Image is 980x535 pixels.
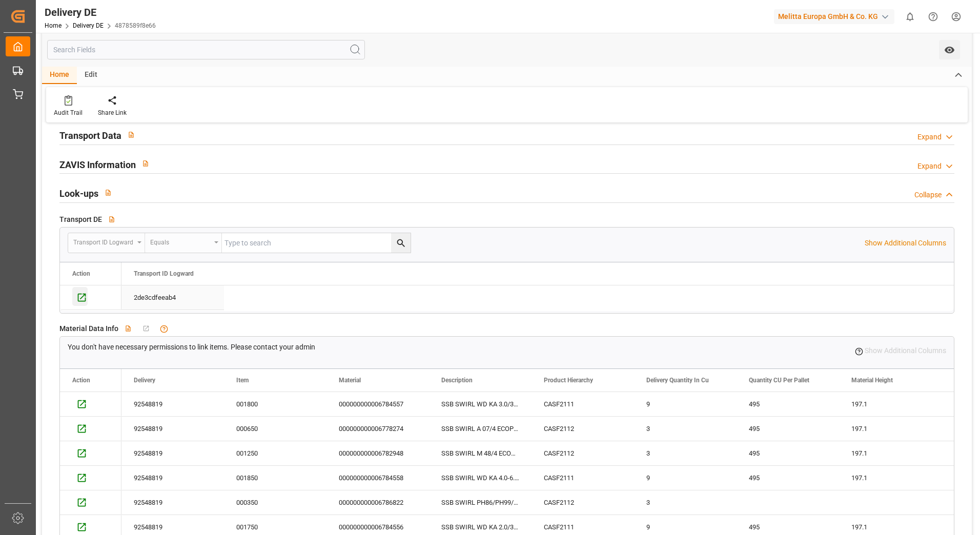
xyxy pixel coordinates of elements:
a: Home [45,22,62,29]
div: Share Link [98,108,127,117]
div: 001250 [224,441,326,465]
div: 000000000006778274 [326,417,429,441]
div: 495 [737,441,839,465]
div: SSB SWIRL WD KA 3.0/3 EU24 [429,392,532,416]
div: Press SPACE to select this row. [60,392,121,417]
div: Press SPACE to select this row. [60,417,121,441]
h2: ZAVIS Information [59,158,136,172]
button: View description [136,154,155,173]
div: CASF2112 [532,417,634,441]
div: Home [42,67,77,84]
div: 000000000006784558 [326,466,429,490]
div: 9 [634,466,737,490]
div: Action [72,270,90,277]
div: Equals [150,235,211,247]
div: 000650 [224,417,326,441]
div: Expand [917,132,942,142]
a: Delivery DE [73,22,104,29]
span: Description [441,377,473,384]
div: CASF2112 [532,490,634,515]
div: 3 [634,490,737,515]
div: 92548819 [121,392,224,416]
span: Transport ID Logward [134,270,194,277]
div: Press SPACE to select this row. [60,490,121,515]
div: Expand [917,161,942,172]
button: Melitta Europa GmbH & Co. KG [774,7,899,26]
span: Transport DE [59,214,102,225]
div: 92548819 [121,466,224,490]
div: 3 [634,441,737,465]
div: 001850 [224,466,326,490]
div: 001800 [224,392,326,416]
div: Audit Trail [54,108,83,117]
div: 197.1 [839,466,942,490]
div: Action [72,377,90,384]
div: 000000000006782948 [326,441,429,465]
div: 000350 [224,490,326,515]
div: 000000000006786822 [326,490,429,515]
input: Search Fields [47,40,365,59]
div: Transport ID Logward [73,235,134,247]
div: CASF2112 [532,441,634,465]
button: search button [391,233,411,253]
p: Show Additional Columns [865,238,946,249]
span: Delivery Quantity In Cu [646,377,709,384]
div: SSB SWIRL PH86/PH99/4 ECOPOR DE25 ND [429,490,532,515]
div: Press SPACE to select this row. [60,285,121,310]
div: CASF2111 [532,466,634,490]
div: SSB SWIRL WD KA 4.0-6.0/3 EU24 [429,466,532,490]
button: View description [98,183,118,202]
div: Collapse [914,190,942,200]
div: 495 [737,466,839,490]
button: open menu [145,233,222,253]
span: Material [339,377,361,384]
span: Delivery [134,377,155,384]
div: Press SPACE to select this row. [60,441,121,466]
span: Material Height [851,377,893,384]
button: show 0 new notifications [899,5,922,28]
span: Product Hierarchy [544,377,593,384]
div: 000000000006784557 [326,392,429,416]
div: 197.1 [839,441,942,465]
div: 495 [737,392,839,416]
div: Edit [77,67,105,84]
button: Help Center [922,5,945,28]
div: 92548819 [121,490,224,515]
span: Item [236,377,249,384]
div: Delivery DE [45,5,156,20]
input: Type to search [222,233,411,253]
button: open menu [68,233,145,253]
button: View description [121,125,141,145]
div: 92548819 [121,441,224,465]
p: You don't have necessary permissions to link items. Please contact your admin [68,342,315,353]
div: Press SPACE to select this row. [60,466,121,490]
div: Press SPACE to select this row. [121,285,224,310]
div: SSB SWIRL A 07/4 ECOPOR DE22 [429,417,532,441]
span: Quantity CU Per Pallet [749,377,809,384]
div: SSB SWIRL M 48/4 ECOPOR EU23 [429,441,532,465]
span: Material Data Info [59,323,118,334]
div: 197.1 [839,392,942,416]
div: 2de3cdfeeab4 [121,285,224,310]
button: open menu [939,40,960,59]
div: 92548819 [121,417,224,441]
div: CASF2111 [532,392,634,416]
div: 3 [634,417,737,441]
h2: Transport Data [59,129,121,142]
h2: Look-ups [59,187,98,200]
div: 9 [634,392,737,416]
div: Melitta Europa GmbH & Co. KG [774,9,894,24]
div: 495 [737,417,839,441]
div: 197.1 [839,417,942,441]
